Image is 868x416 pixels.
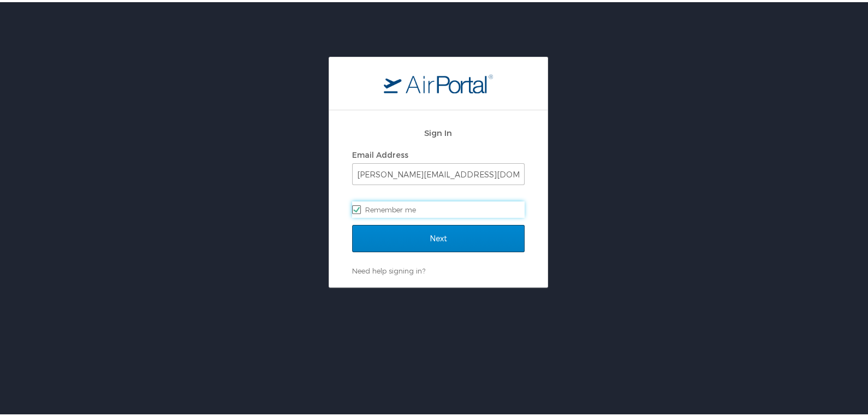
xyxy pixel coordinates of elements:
label: Remember me [352,199,525,216]
h2: Sign In [352,124,525,137]
img: logo [384,72,493,91]
input: Next [352,223,525,250]
label: Email Address [352,148,408,157]
a: Need help signing in? [352,264,425,273]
